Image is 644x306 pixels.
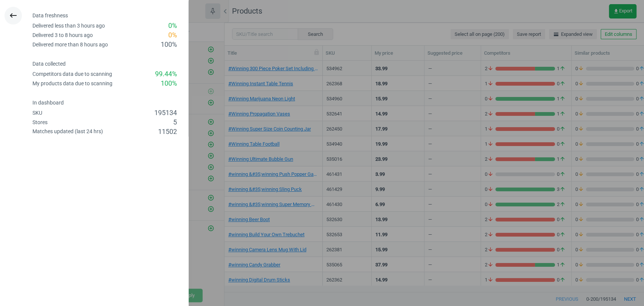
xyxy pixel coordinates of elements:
[155,69,177,79] div: 99.44 %
[161,40,177,49] div: 100 %
[32,12,188,19] h4: Data freshness
[32,109,42,117] div: SKU
[32,71,112,78] div: Competitors data due to scanning
[173,118,177,127] div: 5
[32,100,188,106] h4: In dashboard
[168,31,177,40] div: 0 %
[32,61,188,67] h4: Data collected
[168,21,177,31] div: 0 %
[32,41,108,48] div: Delivered more than 8 hours ago
[158,127,177,137] div: 11502
[5,7,22,25] button: keyboard_backspace
[32,22,105,29] div: Delivered less than 3 hours ago
[154,108,177,118] div: 195134
[161,79,177,88] div: 100 %
[32,128,103,135] div: Matches updated (last 24 hrs)
[32,119,48,126] div: Stores
[32,80,112,87] div: My products data due to scanning
[9,11,18,20] i: keyboard_backspace
[32,32,93,39] div: Delivered 3 to 8 hours ago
